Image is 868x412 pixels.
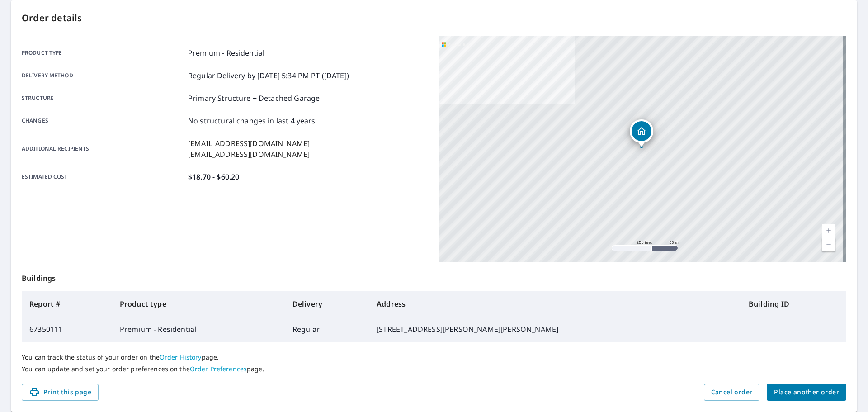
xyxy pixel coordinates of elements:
[774,387,839,398] span: Place another order
[822,224,835,237] a: Current Level 17, Zoom In
[188,115,316,126] p: No structural changes in last 4 years
[369,317,741,342] td: [STREET_ADDRESS][PERSON_NAME][PERSON_NAME]
[22,47,184,58] p: Product type
[22,138,184,160] p: Additional recipients
[22,384,99,401] button: Print this page
[285,291,369,317] th: Delivery
[22,262,846,291] p: Buildings
[741,291,846,317] th: Building ID
[22,115,184,126] p: Changes
[22,171,184,182] p: Estimated cost
[285,317,369,342] td: Regular
[188,149,310,160] p: [EMAIL_ADDRESS][DOMAIN_NAME]
[188,93,320,104] p: Primary Structure + Detached Garage
[822,237,835,251] a: Current Level 17, Zoom Out
[188,70,349,81] p: Regular Delivery by [DATE] 5:34 PM PT ([DATE])
[22,70,184,81] p: Delivery method
[160,353,202,361] a: Order History
[630,119,653,147] div: Dropped pin, building 1, Residential property, 5671 Sutton Pt N Conesus, NY 14435
[767,384,846,401] button: Place another order
[29,387,91,398] span: Print this page
[22,11,846,25] p: Order details
[113,317,285,342] td: Premium - Residential
[188,138,310,149] p: [EMAIL_ADDRESS][DOMAIN_NAME]
[711,387,753,398] span: Cancel order
[190,365,247,373] a: Order Preferences
[22,353,846,361] p: You can track the status of your order on the page.
[22,93,184,104] p: Structure
[22,365,846,373] p: You can update and set your order preferences on the page.
[113,291,285,317] th: Product type
[22,317,113,342] td: 67350111
[188,171,239,182] p: $18.70 - $60.20
[188,47,264,58] p: Premium - Residential
[22,291,113,317] th: Report #
[704,384,760,401] button: Cancel order
[369,291,741,317] th: Address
